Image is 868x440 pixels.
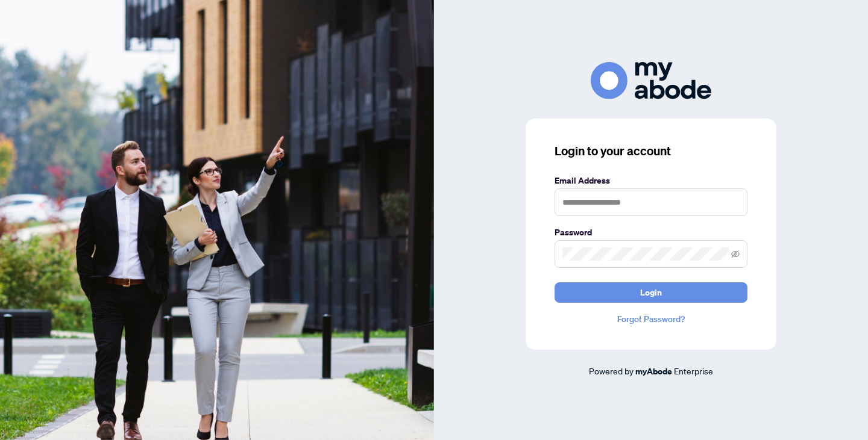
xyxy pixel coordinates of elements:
h3: Login to your account [555,143,747,160]
span: Enterprise [674,365,713,376]
a: myAbode [635,365,672,378]
button: Login [555,282,747,303]
a: Forgot Password? [555,312,747,326]
img: ma-logo [591,62,711,99]
span: Powered by [589,365,634,376]
span: Login [640,283,662,302]
label: Password [555,226,747,239]
span: eye-invisible [731,250,740,258]
label: Email Address [555,174,747,187]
